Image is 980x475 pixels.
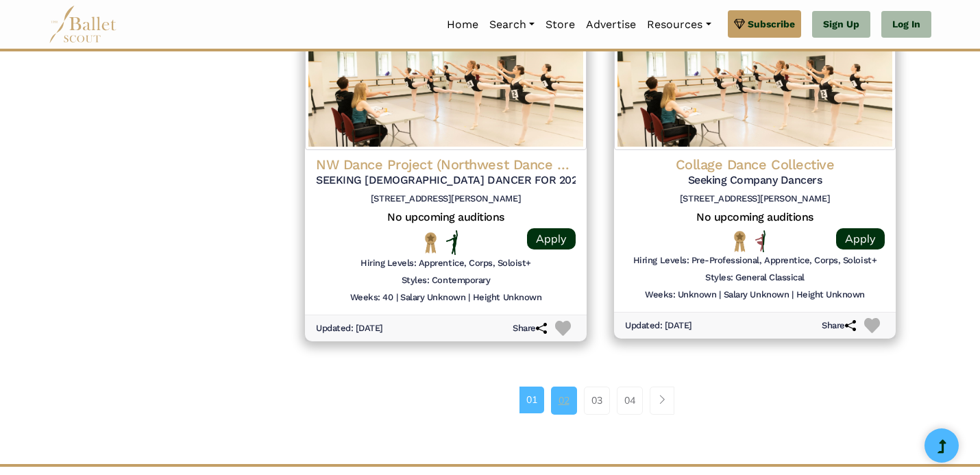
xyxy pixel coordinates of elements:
[422,232,439,253] img: National
[316,156,576,173] h4: NW Dance Project (Northwest Dance Project)
[519,387,544,413] a: 01
[527,228,576,249] a: Apply
[441,10,484,39] a: Home
[812,11,870,38] a: Sign Up
[625,210,885,225] h5: No upcoming auditions
[734,16,745,32] img: gem.svg
[316,323,383,334] h6: Updated: [DATE]
[540,10,580,39] a: Store
[316,210,576,225] h5: No upcoming auditions
[705,272,805,284] h6: Styles: General Classical
[614,13,896,150] img: Logo
[617,387,643,414] a: 04
[796,289,865,301] h6: Height Unknown
[519,387,682,414] nav: Page navigation example
[792,289,794,301] h6: |
[719,289,721,301] h6: |
[396,292,398,304] h6: |
[316,173,576,188] h5: SEEKING [DEMOGRAPHIC_DATA] DANCER FOR 2025/26 SEASON
[748,16,795,32] span: Subscribe
[881,11,931,38] a: Log In
[728,10,801,38] a: Subscribe
[731,230,748,252] img: National
[633,255,877,267] h6: Hiring Levels: Pre-Professional, Apprentice, Corps, Soloist+
[305,13,587,150] img: Logo
[836,228,885,249] a: Apply
[555,321,571,337] img: Heart
[400,292,465,304] h6: Salary Unknown
[755,230,765,252] img: All
[822,320,856,332] h6: Share
[484,10,540,39] a: Search
[468,292,470,304] h6: |
[350,292,393,304] h6: Weeks: 40
[625,320,692,332] h6: Updated: [DATE]
[625,173,885,188] h5: Seeking Company Dancers
[473,292,541,304] h6: Height Unknown
[402,275,490,287] h6: Styles: Contemporary
[513,323,547,334] h6: Share
[584,387,610,414] a: 03
[446,230,458,255] img: Flat
[625,193,885,205] h6: [STREET_ADDRESS][PERSON_NAME]
[625,156,885,173] h4: Collage Dance Collective
[316,193,576,205] h6: [STREET_ADDRESS][PERSON_NAME]
[864,318,880,334] img: Heart
[551,387,577,414] a: 02
[360,258,531,269] h6: Hiring Levels: Apprentice, Corps, Soloist+
[641,10,716,39] a: Resources
[645,289,716,301] h6: Weeks: Unknown
[724,289,789,301] h6: Salary Unknown
[580,10,641,39] a: Advertise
